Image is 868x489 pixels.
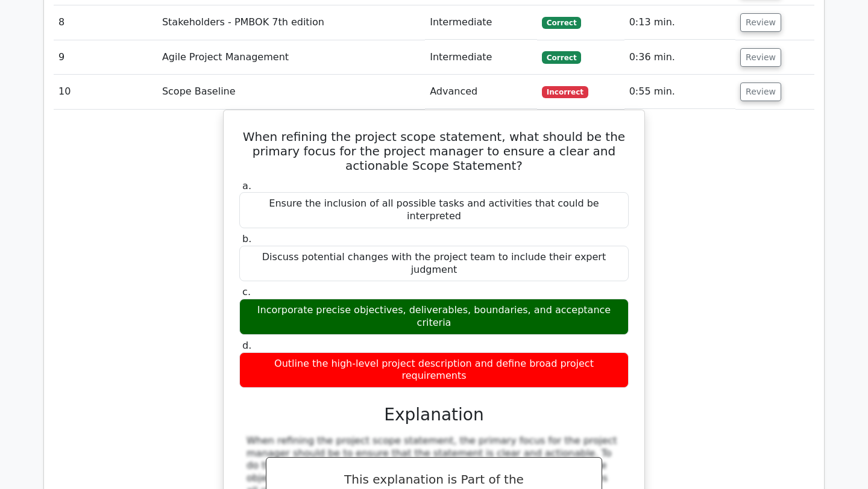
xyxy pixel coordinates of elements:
[624,75,735,109] td: 0:55 min.
[54,75,157,109] td: 10
[247,405,621,425] h3: Explanation
[157,40,425,75] td: Agile Project Management
[54,5,157,40] td: 8
[239,352,629,388] div: Outline the high-level project description and define broad project requirements
[239,299,629,335] div: Incorporate precise objectives, deliverables, boundaries, and acceptance criteria
[242,340,251,351] span: d.
[740,13,781,32] button: Review
[242,233,251,244] span: b.
[239,192,629,228] div: Ensure the inclusion of all possible tasks and activities that could be interpreted
[54,40,157,75] td: 9
[425,5,537,40] td: Intermediate
[425,40,537,75] td: Intermediate
[542,17,581,29] span: Correct
[624,40,735,75] td: 0:36 min.
[624,5,735,40] td: 0:13 min.
[740,83,781,101] button: Review
[740,48,781,67] button: Review
[157,5,425,40] td: Stakeholders - PMBOK 7th edition
[242,180,251,192] span: a.
[239,246,629,282] div: Discuss potential changes with the project team to include their expert judgment
[238,129,630,173] h5: When refining the project scope statement, what should be the primary focus for the project manag...
[542,86,588,98] span: Incorrect
[425,75,537,109] td: Advanced
[542,51,581,63] span: Correct
[157,75,425,109] td: Scope Baseline
[242,286,251,297] span: c.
